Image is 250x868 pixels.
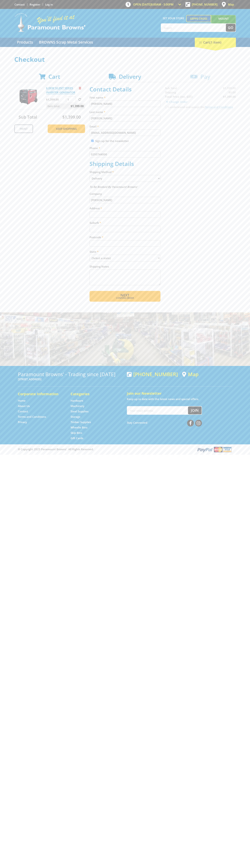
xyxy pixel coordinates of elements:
[195,38,236,47] div: Cart
[90,264,160,269] label: Shipping Notes
[90,226,160,232] input: Please enter your suburb.
[71,399,83,403] a: Go to the Hardware page
[14,56,236,63] h1: Checkout
[90,221,160,225] label: Suburb
[90,170,160,174] label: Shipping Method
[127,397,232,401] p: Keep up to date with the latest news and special offers.
[48,73,60,80] span: Cart
[186,15,211,22] a: Gepps Cross
[46,97,65,102] p: $1,399.00
[71,436,83,440] a: Go to the Gift Cards page
[18,404,30,408] a: Go to the About Us page
[90,250,160,254] label: State
[14,124,33,133] a: Print
[71,391,116,396] h5: Categories
[182,371,199,377] a: View a map of Gepps Cross location
[90,175,160,182] select: Please select a shipping method.
[90,160,160,167] h2: Shipping Details
[18,377,123,381] p: [STREET_ADDRESS]
[18,420,27,424] a: Go to the Privacy page
[90,235,160,239] label: Postcode
[18,399,26,403] a: Go to the Home page
[71,103,84,109] span: $1,399.00
[90,86,160,93] h2: Contact Details
[161,15,186,21] span: Set your store
[46,103,85,109] p: Item total:
[90,129,160,136] input: Please enter your email address.
[90,101,160,107] input: Please enter your first name.
[119,73,141,80] span: Delivery
[151,3,174,6] span: 8:00am - 5:00pm
[71,420,91,424] a: Go to the Timber Supplies page
[90,185,138,189] em: To Be Booked By Paramount Browns'
[188,406,202,414] button: Join
[18,410,28,413] a: Go to the Contact page
[90,146,160,150] label: Phone
[46,86,75,94] a: 6.0KW SILENT SERIES INVERTER GENERATOR
[14,13,86,32] img: Paramount Browns'
[90,124,160,129] label: Email
[71,415,80,419] a: Go to the Storage page
[71,404,84,408] a: Go to the Machinery page
[71,410,88,413] a: Go to the Steel Supplies page
[14,3,25,6] a: Go to the Contact page
[210,40,221,44] span: (1 item)
[90,206,160,210] label: Address
[120,293,129,298] span: Next
[127,418,202,427] div: Stay Connected
[30,3,40,6] a: Go to the registration page
[18,391,63,396] h5: Corporate Information
[90,255,160,261] select: Please select your state.
[14,38,36,47] a: Go to the Products page
[90,192,160,196] label: Company
[71,431,82,435] a: Go to the Skip Bins page
[127,406,188,414] input: Your email address
[62,114,81,120] span: $1,399.00
[14,446,236,453] div: ® Copyright 2025 Paramount Browns'. All Rights Reserved.
[161,24,226,32] input: Search
[226,24,236,32] button: Go
[18,415,46,419] a: Go to the Terms and Conditions page
[18,86,39,107] img: 6.0KW SILENT SERIES INVERTER GENERATOR
[90,115,160,121] input: Please enter your last name.
[127,391,232,396] h5: Join our Newsletter
[45,3,53,6] a: Log in
[79,86,81,90] a: Remove from cart
[211,15,236,29] a: Mount [PERSON_NAME]
[90,110,160,114] label: Last name
[90,95,160,100] label: First name
[97,297,153,299] span: Confirm order
[90,291,160,302] button: Next Confirm order
[90,240,160,247] input: Please enter your postcode.
[90,211,160,218] input: Please enter your address.
[90,151,160,158] input: Please enter your telephone number.
[36,38,96,47] a: Go to the BROWNS Scrap Metal Services page
[18,371,123,377] h3: Paramount Browns' - Trading since [DATE]
[48,124,85,133] a: Keep Shopping
[133,3,174,6] span: OPEN [DATE]
[197,446,232,453] img: PayPal, Mastercard, Visa accepted
[19,114,37,120] span: Sub Total
[95,139,129,143] label: Sign up for the newsletter
[71,426,87,429] a: Go to the Wheelie Bins page
[127,371,178,377] div: [PHONE_NUMBER]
